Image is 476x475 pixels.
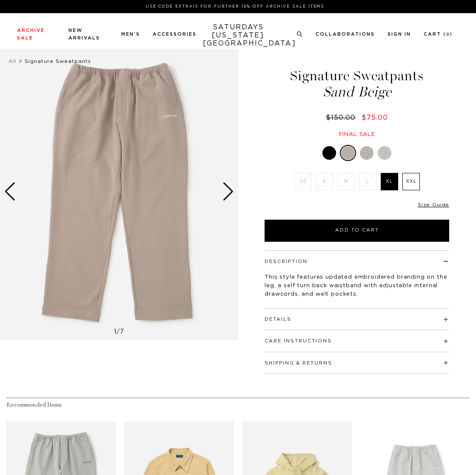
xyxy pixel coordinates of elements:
[263,85,450,99] span: Sand Beige
[20,3,449,10] p: Use Code EXTRA15 for Further 15% Off Archive Sale Items
[316,32,375,37] a: Collaborations
[265,259,308,264] button: Description
[203,23,273,48] a: SATURDAYS[US_STATE][GEOGRAPHIC_DATA]
[6,401,470,409] h4: Recommended Items
[25,59,91,64] span: Signature Sweatpants
[4,182,16,201] div: Previous slide
[424,32,453,37] a: Cart (0)
[265,317,291,322] button: Details
[222,182,234,201] div: Next slide
[265,273,449,299] p: This style features updated embroidered branding on the leg, a self turn back waistband with adju...
[263,69,450,99] h1: Signature Sweatpants
[114,329,117,335] span: 1
[402,173,420,190] label: XXL
[418,202,449,207] a: Size Guide
[120,329,124,335] span: 7
[362,114,388,121] span: $75.00
[388,32,411,37] a: Sign In
[263,131,450,138] div: Final sale
[265,339,332,343] button: Care Instructions
[9,59,16,64] a: All
[326,114,359,121] del: $150.00
[153,32,197,37] a: Accessories
[68,28,100,40] a: New Arrivals
[265,361,332,365] button: Shipping & Returns
[17,28,45,40] a: Archive Sale
[265,220,449,242] button: Add to Cart
[121,32,140,37] a: Men's
[381,173,398,190] label: XL
[446,33,450,37] small: 0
